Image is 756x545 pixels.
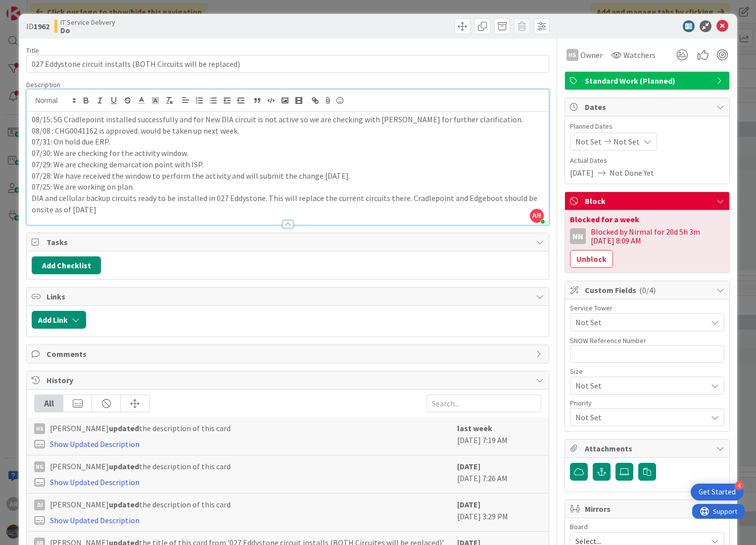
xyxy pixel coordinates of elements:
div: [DATE] 7:19 AM [457,422,541,450]
span: Tasks [47,236,531,248]
div: Size [570,368,724,375]
b: Do [60,26,115,34]
div: Blocked for a week [570,215,724,223]
a: Show Updated Description [50,515,140,525]
button: Add Link [32,311,86,329]
span: [PERSON_NAME] the description of this card [50,498,231,510]
span: Board [570,523,588,530]
span: Standard Work (Planned) [585,75,711,87]
span: [PERSON_NAME] the description of this card [50,460,231,472]
div: HS [567,49,578,61]
span: [DATE] [570,167,594,179]
span: Links [47,291,531,302]
span: Description [26,80,60,89]
div: Priority [570,399,724,406]
div: NN [570,228,586,244]
span: ( 0/4 ) [639,285,656,295]
span: Not Set [575,136,602,148]
b: updated [109,423,139,433]
span: Not Set [575,316,707,328]
b: 1962 [34,21,49,31]
div: Open Get Started checklist, remaining modules: 4 [691,484,744,500]
input: Search... [426,395,541,412]
div: HS [34,423,45,434]
span: Actual Dates [570,155,724,166]
label: Title [26,46,39,55]
p: 08/15: 5G Cradlepoint installed successfully and for New DIA circuit is not active so we are chec... [32,114,544,125]
span: History [47,374,531,386]
b: updated [109,499,139,509]
div: [DATE] 7:26 AM [457,460,541,488]
div: Get Started [699,487,736,497]
span: Support [21,1,45,13]
div: DJ [34,499,45,510]
span: Custom Fields [585,284,711,296]
div: NG [34,461,45,472]
span: Watchers [623,49,656,61]
span: Not Set [614,136,640,148]
div: [DATE] 3:29 PM [457,498,541,526]
span: Attachments [585,443,711,454]
span: [PERSON_NAME] the description of this card [50,422,231,434]
p: 07/25: We are working on plan. [32,181,544,193]
span: Comments [47,348,531,360]
button: Unblock [570,250,613,268]
span: Planned Dates [570,121,724,132]
b: [DATE] [457,461,480,471]
p: 07/28: We have received the window to perform the activity and will submit the change [DATE]. [32,170,544,182]
div: Blocked by Nirmal for 20d 5h 3m [DATE] 8:09 AM [591,227,724,245]
span: Owner [580,49,603,61]
span: AR [530,209,544,223]
b: [DATE] [457,499,480,509]
span: IT Service Delivery [60,18,115,26]
span: ID [26,20,49,32]
span: Not Done Yet [610,167,654,179]
b: last week [457,423,492,433]
b: updated [109,461,139,471]
span: Not Set [575,379,702,393]
span: Dates [585,101,711,113]
button: Add Checklist [32,256,101,274]
span: Mirrors [585,503,711,515]
div: Service Tower [570,304,724,311]
a: Show Updated Description [50,439,140,449]
p: 07/29: We are checking demarcation point with ISP. [32,159,544,170]
input: type card name here... [26,55,549,73]
span: Not Set [575,410,702,424]
div: All [35,395,63,412]
a: Show Updated Description [50,477,140,487]
p: 07/30: We are checking for the activity window. [32,148,544,159]
p: 07/31: On hold due ERP. [32,136,544,148]
div: 4 [735,481,744,490]
label: SNOW Reference Number [570,336,646,345]
p: 08/08 : CHG0041162 is approved. would be taken up next week. [32,125,544,137]
span: Block [585,195,711,207]
p: DIA and cellular backup circuits ready to be installed in 027 Eddystone. This will replace the cu... [32,193,544,215]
